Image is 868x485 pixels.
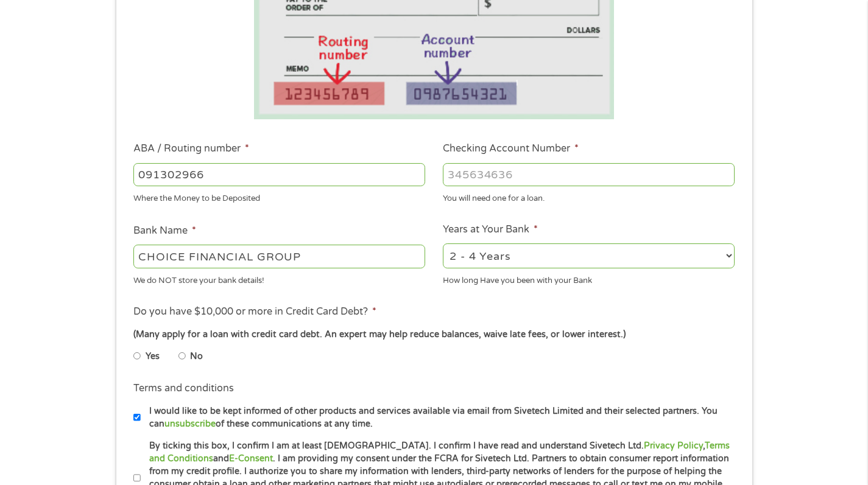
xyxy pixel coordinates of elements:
[443,223,538,236] label: Years at Your Bank
[133,189,425,205] div: Where the Money to be Deposited
[133,225,196,237] label: Bank Name
[229,453,273,464] a: E-Consent
[443,189,735,205] div: You will need one for a loan.
[146,350,160,363] label: Yes
[164,419,216,429] a: unsubscribe
[133,163,425,186] input: 263177916
[133,382,234,395] label: Terms and conditions
[133,142,249,155] label: ABA / Routing number
[443,163,735,186] input: 345634636
[644,441,703,451] a: Privacy Policy
[190,350,203,363] label: No
[141,405,738,431] label: I would like to be kept informed of other products and services available via email from Sivetech...
[443,142,579,155] label: Checking Account Number
[133,328,734,341] div: (Many apply for a loan with credit card debt. An expert may help reduce balances, waive late fees...
[133,305,376,318] label: Do you have $10,000 or more in Credit Card Debt?
[133,270,425,287] div: We do NOT store your bank details!
[149,441,730,464] a: Terms and Conditions
[443,270,735,287] div: How long Have you been with your Bank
